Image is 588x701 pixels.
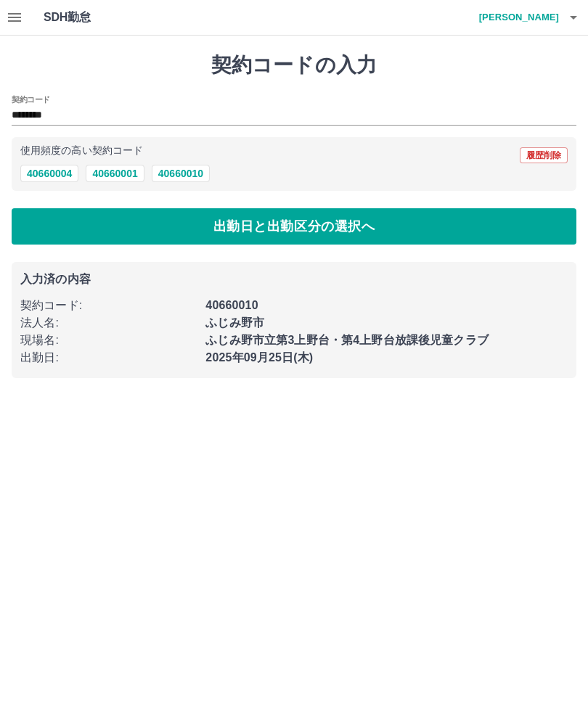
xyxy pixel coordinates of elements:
[12,94,50,105] h2: 契約コード
[20,274,568,285] p: 入力済の内容
[20,165,78,182] button: 40660004
[20,314,197,332] p: 法人名 :
[20,146,143,156] p: 使用頻度の高い契約コード
[205,334,489,346] b: ふじみ野市立第3上野台・第4上野台放課後児童クラブ
[205,351,313,364] b: 2025年09月25日(木)
[20,332,197,349] p: 現場名 :
[520,147,568,163] button: 履歴削除
[12,208,576,245] button: 出勤日と出勤区分の選択へ
[20,297,197,314] p: 契約コード :
[20,349,197,366] p: 出勤日 :
[86,165,144,182] button: 40660001
[152,165,210,182] button: 40660010
[205,316,264,329] b: ふじみ野市
[205,299,258,311] b: 40660010
[12,53,576,78] h1: 契約コードの入力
